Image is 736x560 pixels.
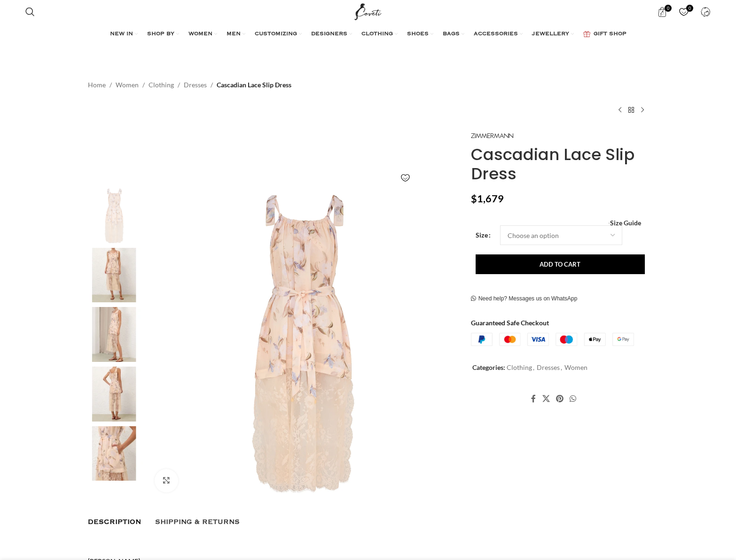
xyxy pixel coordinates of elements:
span: $ [471,192,477,205]
span: MEN [227,31,241,38]
a: SHOES [407,25,433,44]
a: 0 [674,2,694,21]
span: CLOTHING [361,31,393,38]
nav: Breadcrumb [88,80,291,90]
a: CUSTOMIZING [255,25,302,44]
img: Zimmermann Cascadian Lace Slip Dress [148,188,459,499]
div: My Wishlist [674,2,694,21]
img: Zimmermann dress [86,188,143,243]
span: Cascadian Lace Slip Dress [217,80,291,90]
a: CLOTHING [361,25,398,44]
a: BAGS [443,25,464,44]
span: , [533,362,534,373]
img: guaranteed-safe-checkout-bordered.j [471,333,634,346]
span: , [561,362,562,373]
a: WOMEN [188,25,217,44]
span: Shipping & Returns [155,518,240,526]
span: WOMEN [188,31,212,38]
div: Main navigation [21,25,715,44]
a: Home [88,80,106,90]
a: X social link [539,391,553,406]
span: GIFT SHOP [594,31,626,38]
span: 0 [686,5,693,12]
span: JEWELLERY [532,31,569,38]
a: NEW IN [110,25,138,44]
img: GiftBag [583,31,590,37]
a: Dresses [537,363,560,371]
a: Need help? Messages us on WhatsApp [471,295,578,303]
a: ACCESSORIES [474,25,523,44]
a: Site logo [352,7,384,15]
span: ACCESSORIES [474,31,518,38]
a: Clothing [507,363,532,371]
span: SHOP BY [147,31,174,38]
a: JEWELLERY [532,25,574,44]
a: Pinterest social link [553,391,566,406]
a: Next product [637,104,648,115]
h1: Cascadian Lace Slip Dress [471,145,648,184]
a: WhatsApp social link [567,391,579,406]
a: GIFT SHOP [583,25,626,44]
a: Dresses [184,80,207,90]
a: Previous product [614,104,626,115]
a: Clothing [149,80,174,90]
strong: Guaranteed Safe Checkout [471,319,549,327]
img: Zimmermann dresses [86,367,143,422]
a: Search [21,2,39,21]
span: BAGS [443,31,460,38]
label: Size [476,230,491,240]
a: Facebook social link [528,391,539,406]
span: Description [88,518,141,526]
a: Women [116,80,139,90]
img: Zimmermann [471,133,513,138]
span: CUSTOMIZING [255,31,297,38]
span: DESIGNERS [311,31,347,38]
a: Women [564,363,587,371]
a: MEN [227,25,245,44]
bdi: 1,679 [471,192,504,205]
button: Add to cart [476,254,645,274]
img: Zimmermann dresses [86,248,143,303]
img: Zimmermann dress [86,426,143,481]
a: 0 [653,2,672,21]
a: SHOP BY [147,25,179,44]
a: DESIGNERS [311,25,352,44]
img: Zimmermann dress [86,307,143,362]
span: NEW IN [110,31,133,38]
span: 0 [665,5,672,12]
span: SHOES [407,31,429,38]
span: Categories: [472,363,505,371]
